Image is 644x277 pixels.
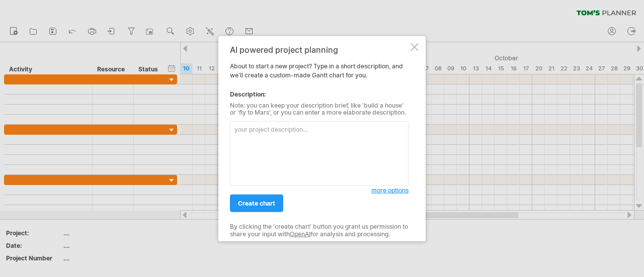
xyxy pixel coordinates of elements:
div: AI powered project planning [230,45,409,54]
span: more options [371,187,409,194]
div: Description: [230,89,409,99]
div: About to start a new project? Type in a short description, and we'll create a custom-made Gantt c... [230,45,409,232]
div: Note: you can keep your description brief, like 'build a house' or 'fly to Mars', or you can ente... [230,102,409,116]
a: OpenAI [290,230,310,237]
a: more options [371,186,409,195]
span: create chart [238,200,275,207]
a: create chart [230,195,283,212]
div: By clicking the 'create chart' button you grant us permission to share your input with for analys... [230,223,409,238]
